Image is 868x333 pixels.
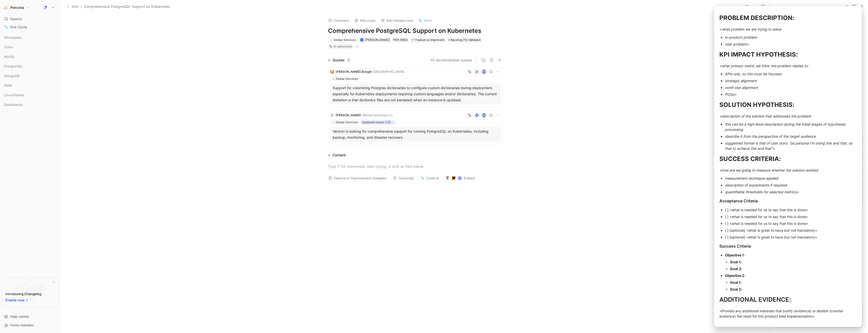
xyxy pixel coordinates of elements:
[482,70,485,73] img: avatar
[333,44,352,49] div: AI-generated
[725,122,846,132] em: this can be a high-level description during the initial stages of hypothesis processing
[416,17,435,24] button: Write
[2,91,59,100] div: Cloud Native
[4,35,21,40] span: Workspace
[719,101,794,108] strong: SOLUTION HYPOTHESIS:
[393,37,408,42] div: PER-6953
[418,175,441,182] button: Cycle AI
[2,53,59,62] div: MySQL
[4,102,23,107] span: Dashboards
[391,175,416,182] button: Transcript
[725,213,857,220] p: [ ] <what is needed for us to say that this is done>
[2,62,59,70] div: PostgreSQL
[725,190,799,194] em: quantifiable thresholds for selected metrics>
[5,291,41,297] div: Introducing Changelog
[719,14,794,21] strong: PROBLEM DESCRIPTION:
[719,51,798,58] strong: KPI IMPACT HYPOTHESIS:
[3,5,8,10] img: Percona
[447,37,482,42] div: Backlog (To Validate)
[730,280,742,284] strong: Goal 1:
[333,57,351,63] div: Quotes
[336,76,358,81] div: Global Services
[2,101,59,108] div: Dashboards
[2,34,59,41] div: Workspace
[2,101,59,110] div: Dashboards
[4,73,20,78] span: MongoDB
[84,4,170,10] span: Comprehensive PostgreSQL Support on Kubernetes
[336,70,372,74] span: [PERSON_NAME].​Bunget
[719,114,811,118] em: <description of the solution that addresses the problem
[4,64,23,69] span: PostgreSQL
[719,155,781,162] strong: SUCCESS CRITERIA:
[2,15,59,23] div: Search
[2,82,59,91] div: PMM
[2,43,59,52] div: Other
[725,272,857,279] p: -
[730,260,742,264] strong: Goal 1:
[424,18,432,23] span: Write
[66,4,80,10] button: Add
[326,152,348,158] div: Content
[725,72,781,76] em: KPIs only, so this must be focused
[362,120,395,125] div: UpdateAI Import 2 [DATE] 18:54
[333,152,346,158] div: Content
[5,297,29,303] button: Enable now
[725,42,749,46] em: user problem>
[725,183,787,187] em: description of experiments if required
[372,70,404,74] span: · [GEOGRAPHIC_DATA]
[361,113,393,117] span: · Verizon Sourcing LLC
[725,35,757,39] em: in-product problem
[482,113,485,117] img: avatar
[719,241,857,251] h3: Success Criteria
[10,323,34,327] span: Invite member
[725,206,857,213] p: [ ] <what is needed for us to say that this is done>
[326,175,389,182] button: Feature or Improvement template
[10,5,24,10] h1: Percona
[333,85,498,103] div: Support for volumizing Postgres dictionaries to configure custom dictionaries during deployment, ...
[347,58,351,63] div: 2
[326,17,351,24] button: Comment
[725,79,757,83] em: strategic alignment
[81,4,82,10] span: /
[410,37,446,42] div: 🌱Feature or Improvement
[725,92,737,97] em: POGs>
[719,168,818,172] em: <how are we going to measure whether the solution worked
[725,85,758,90] em: north star alignment
[725,252,857,258] p: -
[2,321,59,329] div: Invite member
[719,307,857,320] p: <Provide any additional materials that justify (evidence) or abolish (counter evidence) the need ...
[10,24,27,30] span: Ask Cycle
[336,120,358,125] div: Global Services
[725,141,853,151] em: suggested format is that of user story: “as persona I’m doing this and that, so that to achieve t...
[725,134,816,138] em: describe it from the perspective of the target audience
[336,113,361,117] span: [PERSON_NAME]
[725,220,857,227] p: [ ] <what is needed for us to say that this is done>
[719,25,857,33] p: <
[730,287,742,291] strong: Goal 2:
[7,278,54,304] img: bg-BLZuj68n.svg
[365,38,390,42] span: [PERSON_NAME]
[719,293,857,306] h1: ADDITIONAL EVIDENCE:
[361,38,363,41] div: A
[330,113,334,117] div: R
[10,16,22,22] span: Search
[2,82,59,89] div: PMM
[6,297,25,303] span: Enable now
[4,44,13,50] span: Other
[451,37,481,42] span: Backlog (To Validate)
[2,91,59,99] div: Cloud Native
[725,253,744,257] strong: Objective 1
[352,17,378,24] button: Add cover
[730,267,742,271] strong: Goal 2:
[719,196,857,206] h3: Acceptance Criteria
[725,234,857,241] p: [ ] [optional] <what is great to have but not mandatory>
[725,273,744,278] strong: Objective 2
[411,38,414,41] img: 🌱
[4,83,12,88] span: PMM
[722,27,782,31] em: what problem we are trying to solve:
[326,57,353,63] div: Quotes2
[333,128,498,140] div: Verizon is looking for comprehensive support for running PostgreSQL on Kubernetes, including back...
[2,4,31,11] button: PerconaPercona
[2,43,59,51] div: Other
[330,70,334,74] img: logo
